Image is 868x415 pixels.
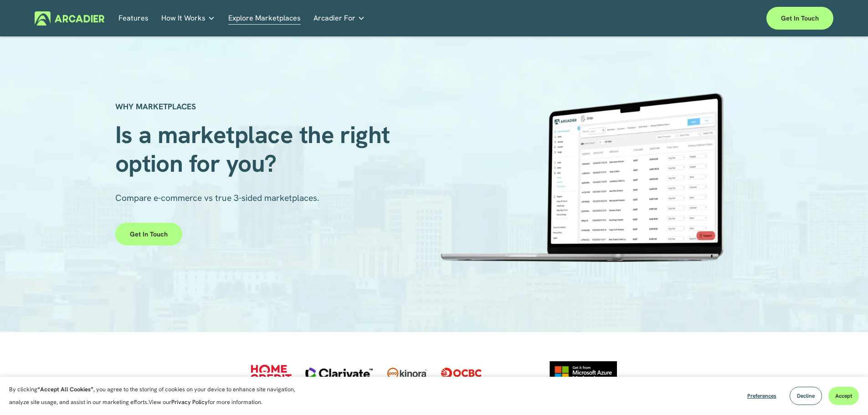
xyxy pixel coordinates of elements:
[161,11,215,26] a: folder dropdown
[740,387,783,405] button: Preferences
[313,11,365,26] a: folder dropdown
[115,223,182,246] a: Get in touch
[797,392,815,400] span: Decline
[118,11,149,26] a: Features
[835,392,852,400] span: Accept
[161,12,205,25] span: How It Works
[313,12,355,25] span: Arcadier For
[828,387,859,405] button: Accept
[766,7,833,30] a: Get in touch
[9,383,305,409] p: By clicking , you agree to the storing of cookies on your device to enhance site navigation, anal...
[171,398,208,406] a: Privacy Policy
[115,119,396,179] span: Is a marketplace the right option for you?
[37,385,93,393] strong: “Accept All Cookies”
[790,387,822,405] button: Decline
[35,11,104,26] img: Arcadier
[228,11,301,26] a: Explore Marketplaces
[747,392,776,400] span: Preferences
[115,101,196,112] strong: WHY MARKETPLACES
[115,192,319,204] span: Compare e-commerce vs true 3-sided marketplaces.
